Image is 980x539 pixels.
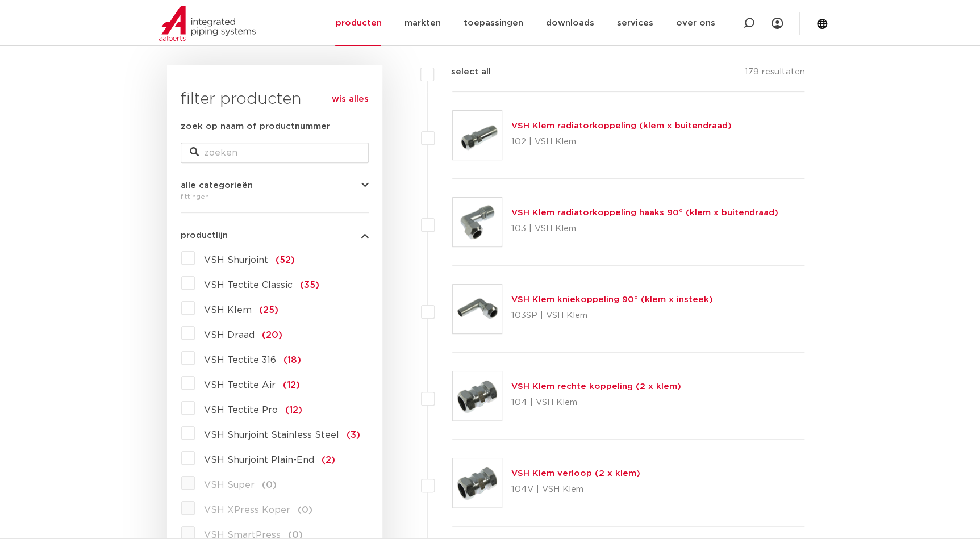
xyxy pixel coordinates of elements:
span: (25) [259,306,278,315]
span: (2) [322,456,335,465]
span: VSH Tectite Classic [204,281,293,290]
label: select all [434,65,491,79]
p: 179 resultaten [744,65,804,83]
p: 104 | VSH Klem [511,394,681,412]
span: VSH Super [204,480,255,490]
a: VSH Klem radiatorkoppeling haaks 90° (klem x buitendraad) [511,208,778,217]
span: VSH Draad [204,331,255,340]
span: (0) [262,480,277,490]
p: 103SP | VSH Klem [511,307,713,325]
span: alle categorieën [181,181,253,190]
span: VSH Tectite 316 [204,356,276,365]
img: Thumbnail for VSH Klem radiatorkoppeling haaks 90° (klem x buitendraad) [453,198,502,246]
a: VSH Klem rechte koppeling (2 x klem) [511,382,681,391]
img: Thumbnail for VSH Klem kniekoppeling 90° (klem x insteek) [453,285,502,333]
span: (12) [285,406,302,415]
span: (18) [283,356,301,365]
button: alle categorieën [181,181,369,190]
button: productlijn [181,231,369,240]
span: VSH Shurjoint Stainless Steel [204,431,339,440]
span: VSH Shurjoint [204,256,268,265]
span: (52) [276,256,295,265]
a: VSH Klem radiatorkoppeling (klem x buitendraad) [511,122,732,130]
h3: filter producten [181,88,369,111]
span: (35) [300,281,319,290]
p: 104V | VSH Klem [511,480,640,499]
span: (0) [298,505,312,515]
span: productlijn [181,231,228,240]
p: 102 | VSH Klem [511,133,732,151]
div: fittingen [181,190,369,203]
span: VSH Tectite Pro [204,406,278,415]
label: zoek op naam of productnummer [181,120,330,133]
span: VSH Tectite Air [204,381,276,390]
span: VSH Klem [204,306,252,315]
a: VSH Klem verloop (2 x klem) [511,469,640,478]
span: (20) [262,331,282,340]
img: Thumbnail for VSH Klem radiatorkoppeling (klem x buitendraad) [453,111,502,160]
span: (12) [283,381,300,390]
img: Thumbnail for VSH Klem verloop (2 x klem) [453,458,502,507]
a: wis alles [332,93,369,106]
span: VSH XPress Koper [204,505,290,515]
span: VSH Shurjoint Plain-End [204,456,314,465]
img: Thumbnail for VSH Klem rechte koppeling (2 x klem) [453,371,502,420]
p: 103 | VSH Klem [511,220,778,238]
input: zoeken [181,143,369,163]
a: VSH Klem kniekoppeling 90° (klem x insteek) [511,295,713,304]
span: (3) [347,431,360,440]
